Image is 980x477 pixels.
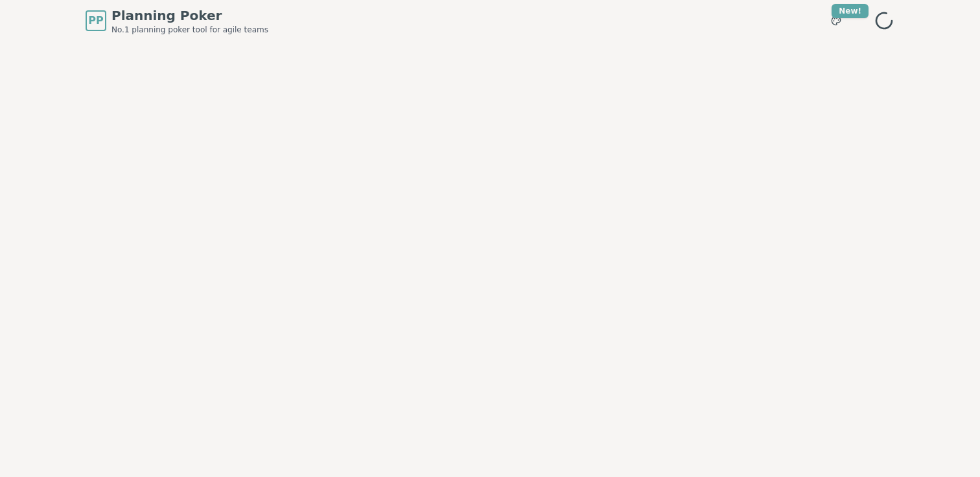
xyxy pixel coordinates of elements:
span: No.1 planning poker tool for agile teams [111,25,268,35]
span: PP [88,13,103,28]
div: New! [832,4,869,18]
button: New! [824,9,848,32]
span: Planning Poker [111,6,268,25]
a: PPPlanning PokerNo.1 planning poker tool for agile teams [86,6,268,35]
